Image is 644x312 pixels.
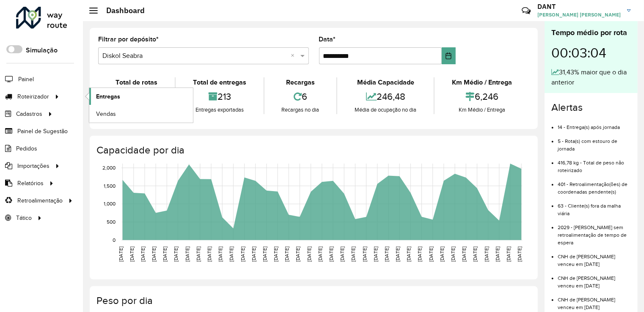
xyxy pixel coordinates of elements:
text: [DATE] [295,246,301,262]
div: 246,48 [339,88,432,106]
text: [DATE] [339,246,345,262]
span: Painel [18,75,34,84]
text: [DATE] [461,246,467,262]
text: [DATE] [251,246,256,262]
text: 500 [107,219,116,224]
span: Retroalimentação [17,196,63,205]
text: [DATE] [184,246,190,262]
div: Recargas [267,77,335,88]
a: Entregas [89,88,193,105]
div: 31,43% maior que o dia anterior [551,67,631,88]
button: Choose Date [442,47,456,64]
text: [DATE] [206,246,212,262]
li: 5 - Rota(s) com estouro de jornada [558,131,631,153]
span: Relatórios [17,179,44,188]
text: [DATE] [284,246,289,262]
div: Média Capacidade [339,77,432,88]
text: [DATE] [306,246,312,262]
text: [DATE] [262,246,267,262]
text: 0 [113,237,116,243]
h2: Dashboard [98,6,145,15]
text: [DATE] [351,246,356,262]
text: 1,000 [104,201,116,207]
label: Data [319,34,336,44]
label: Simulação [26,45,58,55]
text: [DATE] [195,246,201,262]
text: [DATE] [317,246,323,262]
text: [DATE] [384,246,389,262]
span: Entregas [96,92,120,101]
text: [DATE] [162,246,168,262]
text: [DATE] [484,246,489,262]
span: Roteirizador [17,92,49,101]
text: [DATE] [118,246,124,262]
li: CNH de [PERSON_NAME] venceu em [DATE] [558,290,631,311]
text: [DATE] [228,246,234,262]
label: Filtrar por depósito [98,34,159,44]
h4: Alertas [551,101,631,114]
span: Cadastros [16,109,42,118]
a: Vendas [89,105,193,122]
div: Recargas no dia [267,106,335,114]
text: [DATE] [373,246,378,262]
text: [DATE] [395,246,400,262]
li: 2029 - [PERSON_NAME] sem retroalimentação de tempo de espera [558,217,631,246]
text: [DATE] [240,246,245,262]
span: Clear all [291,51,298,61]
span: Tático [16,213,32,222]
h3: DANT [537,3,621,11]
div: Tempo médio por rota [551,27,631,38]
span: Pedidos [16,144,37,153]
div: 213 [178,88,261,106]
li: 401 - Retroalimentação(ões) de coordenadas pendente(s) [558,174,631,196]
div: Km Médio / Entrega [437,106,527,114]
text: [DATE] [217,246,223,262]
h4: Peso por dia [96,295,529,307]
text: [DATE] [506,246,511,262]
text: [DATE] [450,246,456,262]
div: Média de ocupação no dia [339,106,432,114]
text: [DATE] [328,246,334,262]
h4: Capacidade por dia [96,144,529,156]
div: 00:03:04 [551,38,631,67]
span: Painel de Sugestão [17,127,68,136]
li: 416,78 kg - Total de peso não roteirizado [558,153,631,174]
div: Entregas exportadas [178,106,261,114]
text: [DATE] [517,246,522,262]
text: [DATE] [406,246,412,262]
div: 6,246 [437,88,527,106]
text: [DATE] [151,246,157,262]
text: 2,000 [102,165,116,170]
text: [DATE] [273,246,278,262]
text: [DATE] [417,246,423,262]
div: 6 [267,88,335,106]
span: [PERSON_NAME] [PERSON_NAME] [537,11,621,19]
li: 63 - Cliente(s) fora da malha viária [558,196,631,217]
text: [DATE] [428,246,434,262]
text: [DATE] [439,246,445,262]
span: Vendas [96,109,116,118]
text: [DATE] [140,246,146,262]
text: [DATE] [495,246,500,262]
text: [DATE] [173,246,179,262]
div: Total de entregas [178,77,261,88]
li: CNH de [PERSON_NAME] venceu em [DATE] [558,246,631,268]
a: Contato Rápido [517,2,535,20]
li: 14 - Entrega(s) após jornada [558,117,631,131]
text: 1,500 [104,183,116,189]
div: Total de rotas [100,77,173,88]
span: Importações [17,161,50,170]
li: CNH de [PERSON_NAME] venceu em [DATE] [558,268,631,290]
text: [DATE] [362,246,367,262]
div: Km Médio / Entrega [437,77,527,88]
text: [DATE] [129,246,135,262]
text: [DATE] [473,246,478,262]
